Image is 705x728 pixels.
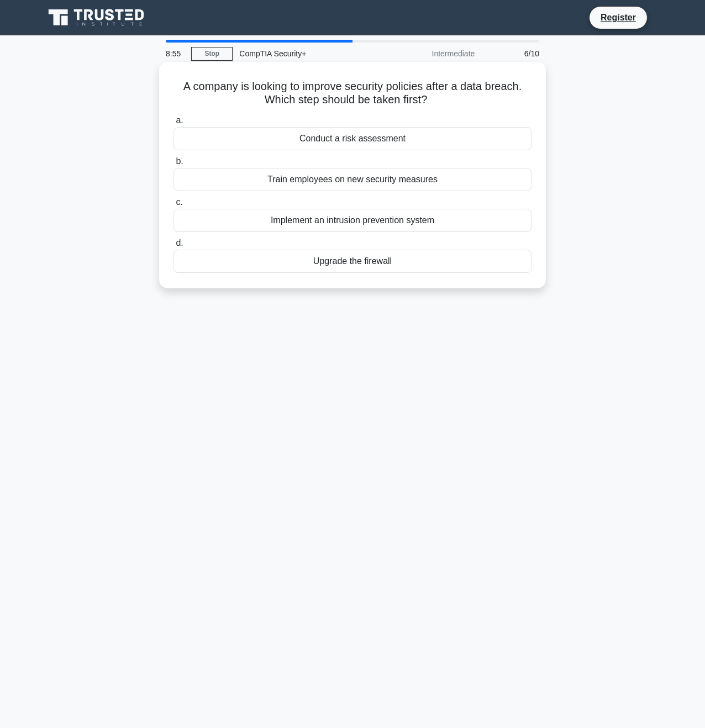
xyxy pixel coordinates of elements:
[385,43,481,65] div: Intermediate
[159,43,191,65] div: 8:55
[233,43,385,65] div: CompTIA Security+
[173,250,532,273] div: Upgrade the firewall
[191,47,233,61] a: Stop
[176,197,182,207] span: c.
[481,43,546,65] div: 6/10
[176,156,183,166] span: b.
[176,115,183,125] span: a.
[594,10,643,24] a: Register
[173,168,532,191] div: Train employees on new security measures
[172,80,533,107] h5: A company is looking to improve security policies after a data breach. Which step should be taken...
[173,127,532,150] div: Conduct a risk assessment
[173,209,532,232] div: Implement an intrusion prevention system
[176,238,183,247] span: d.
